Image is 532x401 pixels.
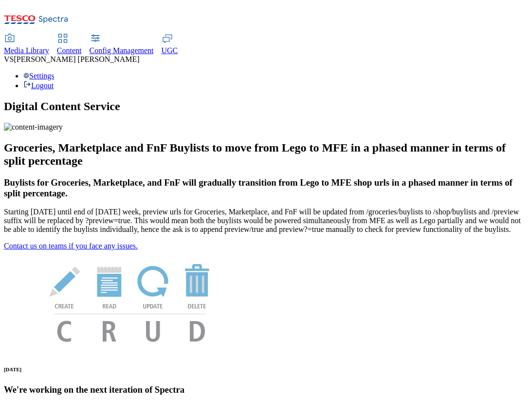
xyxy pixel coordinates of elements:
[57,46,82,55] span: Content
[4,55,14,63] span: VS
[162,35,178,55] a: UGC
[4,100,528,113] h1: Digital Content Service
[4,242,138,250] a: Contact us on teams if you face any issues.
[4,35,49,55] a: Media Library
[90,35,154,55] a: Config Management
[57,35,82,55] a: Content
[4,46,49,55] span: Media Library
[4,123,63,132] img: content-imagery
[90,46,154,55] span: Config Management
[4,250,257,352] img: News Image
[4,366,528,372] h6: [DATE]
[23,72,55,80] a: Settings
[162,46,178,55] span: UGC
[4,208,528,234] p: Starting [DATE] until end of [DATE] week, preview urls for Groceries, Marketplace, and FnF will b...
[4,384,528,395] h3: We're working on the next iteration of Spectra
[4,141,528,168] h2: Groceries, Marketplace and FnF Buylists to move from Lego to MFE in a phased manner in terms of s...
[14,55,139,63] span: [PERSON_NAME] [PERSON_NAME]
[23,81,54,90] a: Logout
[4,177,528,199] h3: Buylists for Groceries, Marketplace, and FnF will gradually transition from Lego to MFE shop urls...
